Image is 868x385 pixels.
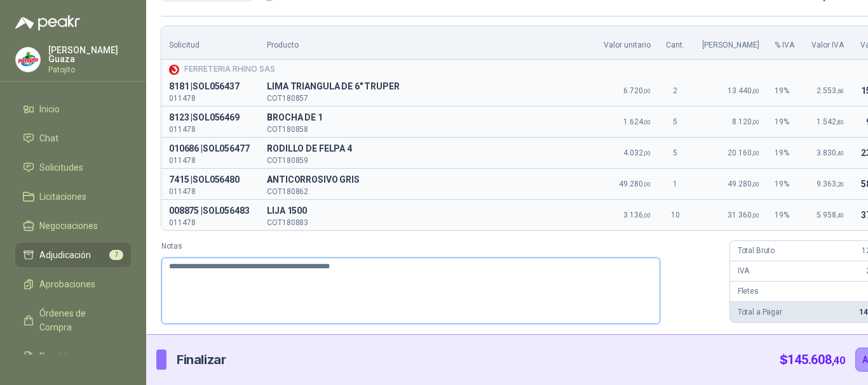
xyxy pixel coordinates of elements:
[817,117,844,126] span: 1.542
[15,155,131,179] a: Solicitudes
[623,148,651,157] span: 4.032
[623,86,651,95] span: 6.720
[169,204,252,219] p: 008875 | SOL056483
[752,181,759,188] span: ,00
[169,157,252,164] p: 011478
[803,26,851,60] th: Valor IVA
[732,117,759,126] span: 8.120
[728,179,759,188] span: 49.280
[619,179,651,188] span: 49.280
[267,188,587,195] p: COT180862
[169,79,252,95] p: 8181 | SOL056437
[267,110,587,126] p: B
[39,131,58,145] span: Chat
[767,200,803,230] td: 19 %
[267,141,587,157] span: RODILLO DE FELPA 4
[787,352,845,367] span: 145.608
[267,173,587,188] span: ANTICORROSIVO GRIS
[267,157,587,164] p: COT180859
[752,212,759,219] span: ,00
[15,126,131,150] a: Chat
[39,306,119,334] span: Órdenes de Compra
[161,240,719,252] label: Notas
[658,200,693,230] td: 10
[15,97,131,121] a: Inicio
[39,190,86,204] span: Licitaciones
[836,150,844,157] span: ,40
[15,243,131,267] a: Adjudicación7
[643,88,651,95] span: ,00
[643,212,651,219] span: ,00
[267,126,587,133] p: COT180858
[259,26,594,60] th: Producto
[817,211,844,219] span: 5.958
[177,350,226,370] p: Finalizar
[267,95,587,102] p: COT180857
[643,119,651,126] span: ,00
[780,350,845,370] p: $
[267,173,587,188] p: A
[15,214,131,238] a: Negociaciones
[658,26,693,60] th: Cant.
[728,86,759,95] span: 13.440
[594,26,658,60] th: Valor unitario
[267,79,587,95] p: L
[109,250,123,260] span: 7
[15,15,80,30] img: Logo peakr
[169,110,252,126] p: 8123 | SOL056469
[817,86,844,95] span: 2.553
[658,75,693,106] td: 2
[767,138,803,169] td: 19 %
[39,349,86,363] span: Remisiones
[752,88,759,95] span: ,00
[752,119,759,126] span: ,00
[169,65,179,75] img: Company Logo
[169,188,252,195] p: 011478
[16,48,40,72] img: Company Logo
[267,204,587,219] p: L
[169,141,252,157] p: 010686 | SOL056477
[15,272,131,296] a: Aprobaciones
[836,181,844,188] span: ,20
[39,219,98,233] span: Negociaciones
[767,169,803,200] td: 19 %
[39,277,95,291] span: Aprobaciones
[643,150,651,157] span: ,00
[169,95,252,102] p: 011478
[169,219,252,226] p: 011478
[738,265,750,277] p: IVA
[832,355,845,367] span: ,40
[658,107,693,138] td: 5
[267,141,587,157] p: R
[738,306,782,318] p: Total a Pagar
[623,211,651,219] span: 3.136
[169,173,252,188] p: 7415 | SOL056480
[767,75,803,106] td: 19 %
[267,79,587,95] span: LIMA TRIANGULA DE 6" TRUPER
[15,185,131,209] a: Licitaciones
[738,245,775,257] p: Total Bruto
[15,301,131,339] a: Órdenes de Compra
[658,138,693,169] td: 5
[161,26,259,60] th: Solicitud
[836,212,844,219] span: ,40
[169,126,252,133] p: 011478
[48,46,131,63] p: [PERSON_NAME] Guaza
[767,26,803,60] th: % IVA
[817,179,844,188] span: 9.363
[267,110,587,126] span: BROCHA DE 1
[728,148,759,157] span: 20.160
[623,117,651,126] span: 1.624
[728,211,759,219] span: 31.360
[267,219,587,226] p: COT180883
[693,26,767,60] th: [PERSON_NAME]
[836,88,844,95] span: ,60
[39,160,83,174] span: Solicitudes
[15,344,131,369] a: Remisiones
[39,102,60,116] span: Inicio
[817,148,844,157] span: 3.830
[643,181,651,188] span: ,00
[39,248,91,262] span: Adjudicación
[658,169,693,200] td: 1
[48,66,131,74] p: Patojito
